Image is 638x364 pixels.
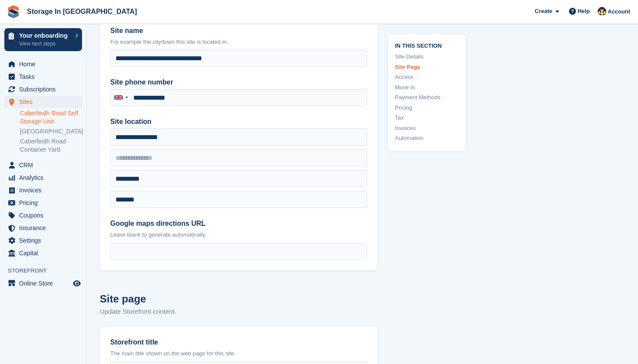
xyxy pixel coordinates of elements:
a: Caberfeidh Road Self Storage Unit [20,109,82,126]
p: Leave blank to generate automatically. [110,231,367,239]
span: Create [535,7,552,16]
span: Invoices [19,184,71,196]
a: Tax [395,114,459,122]
a: Pricing [395,103,459,112]
a: Payment Methods [395,93,459,102]
p: Update Storefront content. [100,307,378,317]
div: United Kingdom: +44 [111,89,131,106]
span: Pricing [19,197,71,209]
label: Google maps directions URL [110,218,367,229]
a: menu [4,234,82,247]
a: menu [4,58,82,70]
label: Site phone number [110,77,367,88]
span: Tasks [19,71,71,83]
a: menu [4,172,82,184]
label: Site location [110,117,367,127]
p: Your onboarding [19,32,71,39]
span: Sites [19,96,71,108]
span: Home [19,58,71,70]
p: View next steps [19,40,71,48]
a: menu [4,197,82,209]
span: CRM [19,159,71,171]
a: Invoices [395,123,459,132]
h2: Site page [100,291,378,307]
a: menu [4,71,82,83]
a: menu [4,277,82,289]
span: Account [608,7,630,16]
span: In this section [395,41,459,49]
a: Your onboarding View next steps [4,28,82,51]
span: Capital [19,247,71,259]
a: Site Page [395,62,459,71]
a: Site Details [395,52,459,61]
a: menu [4,222,82,234]
span: Subscriptions [19,83,71,95]
span: Storefront [8,266,86,275]
a: Access [395,73,459,81]
a: menu [4,247,82,259]
a: Automation [395,134,459,143]
a: Move In [395,83,459,91]
a: [GEOGRAPHIC_DATA] [20,127,82,136]
label: Site name [110,26,367,36]
p: The main title shown on the web page for this site. [110,349,367,358]
span: Online Store [19,277,71,289]
label: Storefront title [110,337,367,348]
span: Analytics [19,172,71,184]
a: menu [4,184,82,196]
span: Insurance [19,222,71,234]
a: menu [4,209,82,221]
a: menu [4,159,82,171]
a: menu [4,83,82,95]
span: Help [578,7,590,16]
a: Caberfeidh Road Container Yard [20,137,82,154]
a: menu [4,96,82,108]
p: For example the city/town this site is located in. [110,38,367,46]
span: Settings [19,234,71,247]
span: Coupons [19,209,71,221]
img: stora-icon-8386f47178a22dfd0bd8f6a31ec36ba5ce8667c1dd55bd0f319d3a0aa187defe.svg [7,5,20,18]
a: Preview store [72,278,82,289]
img: Colin Wood [598,7,606,16]
a: Storage In [GEOGRAPHIC_DATA] [23,4,141,19]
